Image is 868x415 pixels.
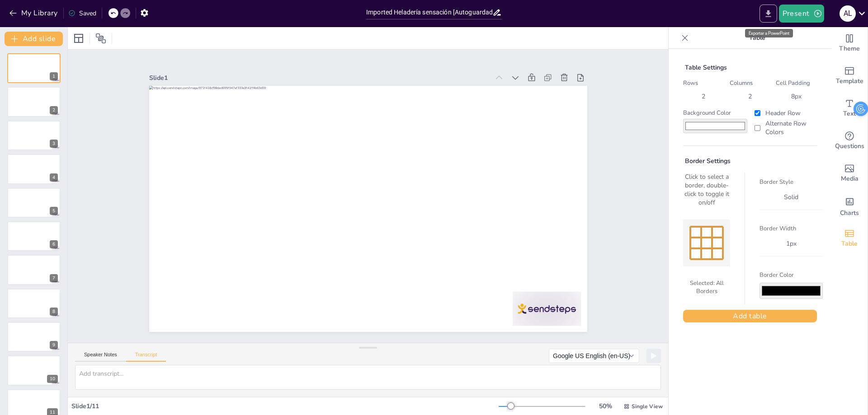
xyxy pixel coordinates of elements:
[149,74,490,82] div: Slide 1
[7,188,61,218] div: 5
[7,154,61,184] div: 4
[753,119,817,136] label: Alternate Row Colors
[683,173,730,207] div: Click to select a border, double-click to toggle it on/off
[755,110,760,116] input: Header Row
[722,227,724,259] div: Right Border (Double-click to toggle)
[50,72,58,80] div: 1
[126,352,166,362] button: Transcript
[7,355,61,385] div: 10
[95,33,106,44] span: Position
[50,308,58,316] div: 8
[711,227,713,259] div: Inner Vertical Borders (Double-click to toggle)
[7,53,61,83] div: 1
[831,222,868,255] div: Add a table
[749,31,789,36] font: Exportar a PowerPoint
[50,240,58,248] div: 6
[778,191,804,203] div: solid
[646,349,661,363] button: Play
[700,227,702,259] div: Inner Vertical Borders (Double-click to toggle)
[689,227,691,259] div: Left Border (Double-click to toggle)
[68,9,96,18] div: Saved
[759,224,823,233] label: Border Width
[759,271,823,279] label: Border Color
[690,247,723,249] div: Inner Horizontal Borders (Double-click to toggle)
[755,125,760,131] input: Alternate Row Colors
[683,310,817,322] button: Add table
[831,60,868,92] div: Add ready made slides
[831,157,868,190] div: Add images, graphics, shapes or video
[841,174,859,184] span: Media
[7,255,61,284] div: 7
[50,341,58,349] div: 9
[47,375,58,383] div: 10
[366,6,492,19] input: Insert title
[683,79,724,87] label: Rows
[632,403,663,410] span: Single View
[549,349,639,363] button: Google US English (en-US)
[683,63,817,72] div: Table Settings
[779,5,824,23] button: Present
[788,92,805,101] div: 8 px
[71,31,86,46] div: Layout
[840,5,856,23] button: A L
[831,125,868,157] div: Get real-time input from your audience
[730,79,771,87] label: Columns
[698,92,709,101] div: 2
[840,5,856,22] div: A L
[836,76,863,86] span: Template
[843,109,856,119] span: Text
[5,32,63,46] button: Add slide
[692,27,822,49] p: Table
[690,237,723,238] div: Inner Horizontal Borders (Double-click to toggle)
[7,322,61,352] div: 9
[831,27,868,60] div: Change the overall theme
[690,258,723,260] div: Bottom Border (Double-click to toggle)
[75,352,126,362] button: Speaker Notes
[7,121,61,150] div: 3
[683,109,747,117] label: Background Color
[831,190,868,222] div: Add charts and graphs
[776,79,817,87] label: Cell Padding
[50,274,58,282] div: 7
[840,208,859,218] span: Charts
[50,106,58,114] div: 2
[594,402,616,410] div: 50 %
[71,402,499,410] div: Slide 1 / 11
[759,178,823,186] label: Border Style
[690,226,723,228] div: Top Border (Double-click to toggle)
[50,207,58,215] div: 5
[683,157,817,165] div: Border Settings
[841,239,858,249] span: Table
[759,5,777,23] button: Export to PowerPoint
[7,221,61,251] div: 6
[753,109,817,117] label: Header Row
[835,141,864,151] span: Questions
[50,173,58,182] div: 4
[50,140,58,148] div: 3
[7,289,61,318] div: 8
[781,238,802,250] div: 1 px
[683,275,730,299] div: Selected: All Borders
[831,92,868,125] div: Add text boxes
[839,44,860,54] span: Theme
[745,92,755,101] div: 2
[7,87,61,117] div: 2
[7,6,61,20] button: My Library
